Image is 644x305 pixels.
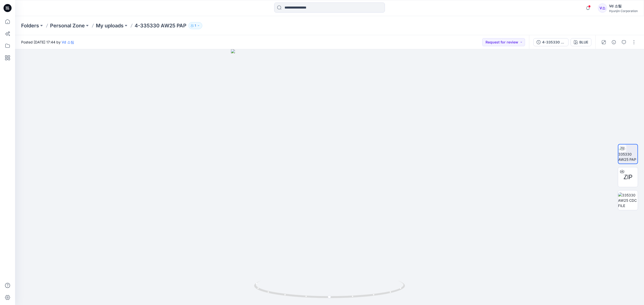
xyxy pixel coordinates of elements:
p: 1 [195,23,196,28]
a: Folders [21,22,39,29]
button: BLUE [571,38,591,46]
div: 4-335330 AW25 PAP [542,39,565,45]
p: 4-335330 AW25 PAP [135,22,186,29]
div: V소 [598,4,607,13]
span: ZIP [623,173,632,182]
a: Personal Zone [50,22,85,29]
div: Hyunjin Corporation [609,9,638,13]
a: Vd 소팀 [62,40,74,44]
img: 4-335330 AW25 PAP [618,146,637,162]
button: 1 [188,22,202,29]
a: My uploads [96,22,124,29]
button: 4-335330 AW25 PAP [533,38,569,46]
div: BLUE [579,39,588,45]
span: Posted [DATE] 17:44 by [21,39,74,45]
div: Vd 소팀 [609,3,638,9]
img: 335330 AW25 CDC FILE [618,192,638,208]
button: Details [610,38,618,46]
